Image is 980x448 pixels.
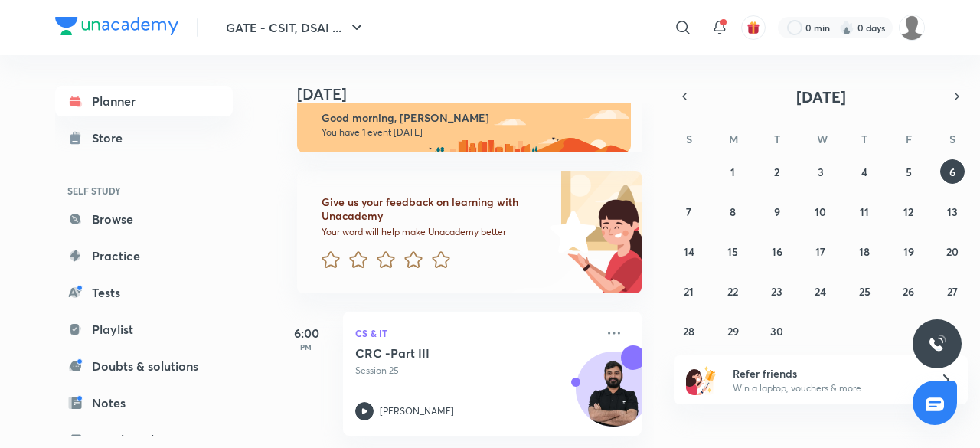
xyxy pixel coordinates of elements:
[276,342,337,352] p: PM
[733,381,921,395] p: Win a laptop, vouchers & more
[677,279,701,303] button: September 21, 2025
[729,132,738,146] abbr: Monday
[686,132,692,146] abbr: Sunday
[772,244,782,259] abbr: September 16, 2025
[322,226,545,238] p: Your word will help make Unacademy better
[727,244,738,259] abbr: September 15, 2025
[928,335,946,353] img: ttu
[859,284,871,299] abbr: September 25, 2025
[695,86,946,107] button: [DATE]
[683,324,694,338] abbr: September 28, 2025
[720,319,745,343] button: September 29, 2025
[55,314,233,345] a: Playlist
[852,279,877,303] button: September 25, 2025
[949,132,955,146] abbr: Saturday
[720,159,745,184] button: September 1, 2025
[720,199,745,224] button: September 8, 2025
[774,165,779,179] abbr: September 2, 2025
[861,165,867,179] abbr: September 4, 2025
[276,324,337,342] h5: 6:00
[746,21,760,34] img: avatar
[940,279,965,303] button: September 27, 2025
[903,284,914,299] abbr: September 26, 2025
[774,204,780,219] abbr: September 9, 2025
[815,204,826,219] abbr: September 10, 2025
[808,239,833,263] button: September 17, 2025
[380,404,454,418] p: [PERSON_NAME]
[817,132,828,146] abbr: Wednesday
[217,12,375,43] button: GATE - CSIT, DSAI ...
[684,244,694,259] abbr: September 14, 2025
[771,284,782,299] abbr: September 23, 2025
[940,159,965,184] button: September 6, 2025
[55,204,233,234] a: Browse
[765,239,789,263] button: September 16, 2025
[55,17,178,35] img: Company Logo
[897,279,921,303] button: September 26, 2025
[727,284,738,299] abbr: September 22, 2025
[897,199,921,224] button: September 12, 2025
[796,87,846,107] span: [DATE]
[897,159,921,184] button: September 5, 2025
[577,360,650,433] img: Avatar
[765,279,789,303] button: September 23, 2025
[852,159,877,184] button: September 4, 2025
[355,364,596,378] p: Session 25
[55,240,233,271] a: Practice
[677,199,701,224] button: September 7, 2025
[55,86,233,116] a: Planner
[839,20,854,35] img: streak
[727,324,739,338] abbr: September 29, 2025
[903,204,913,219] abbr: September 12, 2025
[355,345,546,361] h5: CRC -Part III
[686,365,717,395] img: referral
[55,123,233,153] a: Store
[903,244,914,259] abbr: September 19, 2025
[906,165,912,179] abbr: September 5, 2025
[55,17,178,39] a: Company Logo
[297,85,657,103] h4: [DATE]
[852,239,877,263] button: September 18, 2025
[860,204,869,219] abbr: September 11, 2025
[92,129,132,147] div: Store
[55,178,233,204] h6: SELF STUDY
[947,204,958,219] abbr: September 13, 2025
[818,165,824,179] abbr: September 3, 2025
[859,244,870,259] abbr: September 18, 2025
[940,239,965,263] button: September 20, 2025
[730,165,735,179] abbr: September 1, 2025
[322,195,545,223] h6: Give us your feedback on learning with Unacademy
[940,199,965,224] button: September 13, 2025
[861,132,867,146] abbr: Thursday
[765,199,789,224] button: September 9, 2025
[686,204,691,219] abbr: September 7, 2025
[677,239,701,263] button: September 14, 2025
[852,199,877,224] button: September 11, 2025
[720,239,745,263] button: September 15, 2025
[808,199,833,224] button: September 10, 2025
[808,279,833,303] button: September 24, 2025
[733,365,921,381] h6: Refer friends
[765,319,789,343] button: September 30, 2025
[355,324,596,342] p: CS & IT
[946,244,959,259] abbr: September 20, 2025
[770,324,783,338] abbr: September 30, 2025
[55,388,233,418] a: Notes
[765,159,789,184] button: September 2, 2025
[897,239,921,263] button: September 19, 2025
[906,132,912,146] abbr: Friday
[899,15,925,41] img: Aalok kumar
[322,111,617,125] h6: Good morning, [PERSON_NAME]
[947,284,958,299] abbr: September 27, 2025
[55,277,233,308] a: Tests
[774,132,780,146] abbr: Tuesday
[949,165,955,179] abbr: September 6, 2025
[322,126,617,139] p: You have 1 event [DATE]
[297,97,631,152] img: morning
[677,319,701,343] button: September 28, 2025
[720,279,745,303] button: September 22, 2025
[684,284,694,299] abbr: September 21, 2025
[498,171,642,293] img: feedback_image
[815,244,825,259] abbr: September 17, 2025
[55,351,233,381] a: Doubts & solutions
